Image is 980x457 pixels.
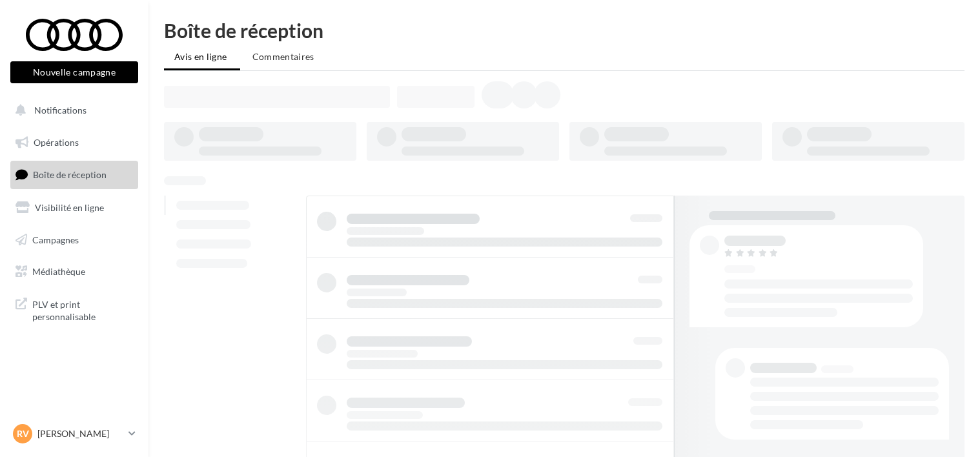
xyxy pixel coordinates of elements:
span: PLV et print personnalisable [32,296,133,323]
a: Opérations [8,129,141,156]
a: PLV et print personnalisable [8,290,141,329]
a: Campagnes [8,227,141,254]
span: Visibilité en ligne [35,202,104,213]
span: Boîte de réception [33,169,107,180]
span: Opérations [34,137,79,148]
span: RV [17,427,29,440]
div: Boîte de réception [164,21,965,40]
span: Médiathèque [32,266,85,277]
a: Boîte de réception [8,161,141,188]
span: Commentaires [252,51,314,62]
a: RV [PERSON_NAME] [10,421,138,446]
span: Notifications [34,105,87,116]
a: Visibilité en ligne [8,194,141,221]
button: Nouvelle campagne [10,61,138,83]
button: Notifications [8,97,136,124]
a: Médiathèque [8,258,141,285]
p: [PERSON_NAME] [37,427,123,440]
span: Campagnes [32,234,79,245]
